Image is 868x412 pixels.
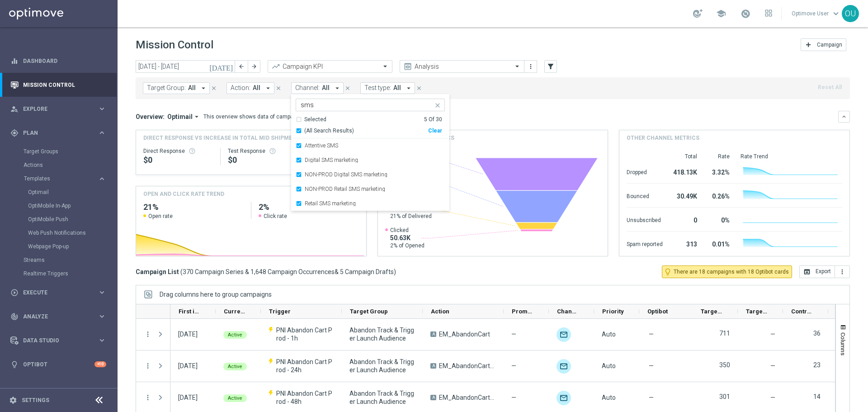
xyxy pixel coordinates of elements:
[143,82,210,94] button: Target Group: All arrow_drop_down
[253,84,260,92] span: All
[235,60,248,73] button: arrow_back
[22,398,49,403] a: Settings
[831,9,841,19] span: keyboard_arrow_down
[434,102,441,109] i: close
[167,113,193,121] span: Optimail
[226,82,274,94] button: Action: All arrow_drop_down
[23,314,98,319] span: Analyze
[304,127,354,135] span: (All Search Results)
[148,213,173,220] span: Open rate
[439,330,490,338] span: EM_AbandonCart
[10,313,98,321] div: Analyze
[23,352,94,376] a: Optibot
[527,63,534,70] i: more_vert
[305,157,358,163] label: Digital SMS marketing
[10,337,107,344] button: Data Studio keyboard_arrow_right
[10,289,19,297] i: play_circle_outline
[674,188,697,203] div: 30.49K
[433,100,440,107] button: close
[136,268,396,276] h3: Campaign List
[94,361,106,367] div: +10
[719,329,730,337] label: 711
[344,83,352,93] button: close
[708,153,730,160] div: Rate
[238,63,245,70] i: arrow_back
[708,164,730,179] div: 3.32%
[10,361,107,368] div: lightbulb Optibot +10
[178,362,198,370] div: 01 Sep 2025, Monday
[719,361,730,369] label: 350
[24,158,117,172] div: Actions
[24,176,98,181] div: Templates
[28,199,117,213] div: OptiMobile In-App
[10,105,107,113] button: person_search Explore keyboard_arrow_right
[602,394,616,401] span: Auto
[791,7,842,20] a: Optimove Userkeyboard_arrow_down
[296,153,445,167] div: Digital SMS marketing
[403,62,412,71] i: preview
[264,84,272,92] i: arrow_drop_down
[183,268,335,276] span: 370 Campaign Series & 1,648 Campaign Occurrences
[143,147,213,155] div: Direct Response
[305,172,387,177] label: NON-PROD Digital SMS marketing
[178,330,198,338] div: 01 Sep 2025, Monday
[305,201,356,206] label: Retail SMS marketing
[674,236,697,251] div: 313
[627,236,663,251] div: Spam reported
[813,361,821,369] label: 23
[188,84,196,92] span: All
[28,216,94,223] a: OptiMobile Push
[349,358,415,374] span: Abandon Track & Trigger Launch Audience
[10,81,107,89] div: Mission Control
[390,213,432,220] span: 21% of Delivered
[269,308,291,315] span: Trigger
[28,240,117,253] div: Webpage Pop-up
[335,268,339,275] span: &
[10,129,107,137] div: gps_fixed Plan keyboard_arrow_right
[424,116,442,123] div: 5 Of 30
[23,290,98,295] span: Execute
[271,62,280,71] i: trending_up
[28,185,117,199] div: Optimail
[547,62,555,71] i: filter_alt
[791,308,813,315] span: Control Customers
[349,389,415,406] span: Abandon Track & Trigger Launch Audience
[393,84,401,92] span: All
[10,360,19,369] i: lightbulb
[296,196,445,211] div: Retail SMS marketing
[511,330,516,338] span: —
[649,362,654,370] span: —
[24,256,94,264] a: Streams
[708,236,730,251] div: 0.01%
[627,164,663,179] div: Dropped
[10,73,106,97] div: Mission Control
[23,106,98,112] span: Explore
[10,57,19,65] i: equalizer
[627,134,699,142] h4: Other channel metrics
[98,104,106,113] i: keyboard_arrow_right
[719,393,730,401] label: 301
[430,363,436,369] span: A
[557,359,571,374] div: Optimail
[10,105,19,113] i: person_search
[143,155,213,166] div: $0
[430,395,436,400] span: A
[649,393,654,402] span: —
[349,326,415,342] span: Abandon Track & Trigger Launch Audience
[296,138,445,153] div: Attentive SMS
[390,227,425,234] span: Clicked
[296,167,445,182] div: NON-PROD Digital SMS marketing
[10,289,107,296] button: play_circle_outline Execute keyboard_arrow_right
[557,327,571,342] img: Optimail
[803,268,811,275] i: open_in_browser
[160,291,272,298] div: Row Groups
[840,332,847,355] span: Columns
[143,134,349,142] span: Direct Response VS Increase In Total Mid Shipment Dotcom Transaction Amount
[10,57,107,65] div: equalizer Dashboard
[439,393,496,402] span: EM_AbandonCart_T3
[193,113,201,121] i: arrow_drop_down
[627,212,663,227] div: Unsubscribed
